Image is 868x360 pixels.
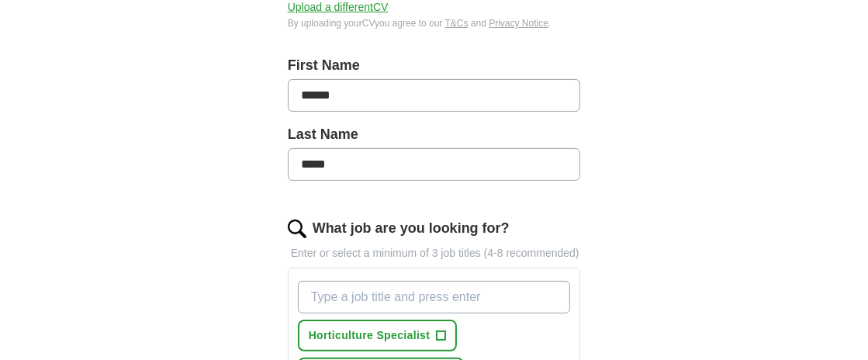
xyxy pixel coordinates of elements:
[288,55,581,76] label: First Name
[445,18,469,29] a: T&Cs
[489,18,548,29] a: Privacy Notice
[313,218,510,239] label: What job are you looking for?
[288,245,581,261] p: Enter or select a minimum of 3 job titles (4-8 recommended)
[309,327,431,344] span: Horticulture Specialist
[298,281,571,313] input: Type a job title and press enter
[288,124,581,145] label: Last Name
[288,220,306,238] img: search.png
[298,320,458,351] button: Horticulture Specialist
[288,16,581,30] div: By uploading your CV you agree to our and .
